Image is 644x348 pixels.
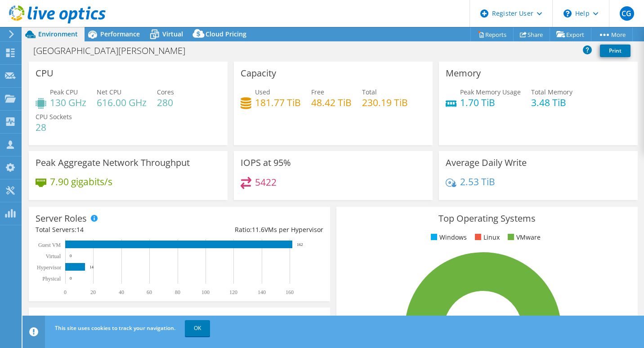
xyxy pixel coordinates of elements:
text: 140 [258,289,266,295]
span: Peak CPU [50,88,78,96]
h3: Capacity [241,68,276,78]
text: 100 [201,289,210,295]
span: Total [362,88,377,96]
h3: CPU [36,68,54,78]
h4: 181.77 TiB [255,98,301,107]
h3: Average Daily Write [446,158,527,168]
span: This site uses cookies to track your navigation. [55,324,175,332]
a: Reports [470,27,514,41]
text: 160 [286,289,294,295]
h3: Top Server Manufacturers [36,314,144,324]
text: Guest VM [38,242,61,248]
text: 20 [90,289,96,295]
span: Cores [157,88,174,96]
text: Hypervisor [37,264,61,271]
a: Export [550,27,591,41]
span: CPU Sockets [36,112,72,121]
svg: \n [563,9,572,18]
h4: 28 [36,122,72,132]
text: 0 [70,276,72,281]
h3: Memory [446,68,481,78]
h3: Top Operating Systems [343,214,631,223]
span: CG [620,6,634,21]
span: Peak Memory Usage [460,88,521,96]
text: 0 [64,289,67,295]
span: Net CPU [97,88,121,96]
h4: 2.53 TiB [460,177,495,187]
a: More [591,27,633,41]
h4: 230.19 TiB [362,98,408,107]
h4: 3.48 TiB [531,98,572,107]
span: Environment [38,30,78,38]
h4: 5422 [255,177,277,187]
text: 0 [70,254,72,258]
a: Print [600,45,631,57]
text: 40 [119,289,124,295]
div: Ratio: VMs per Hypervisor [179,225,323,235]
h3: Server Roles [36,214,87,223]
span: Cloud Pricing [206,30,246,38]
text: Virtual [46,253,61,259]
span: 11.6 [252,225,264,234]
text: 80 [175,289,180,295]
span: Performance [100,30,140,38]
h4: 616.00 GHz [97,98,147,107]
li: Linux [473,232,500,242]
a: OK [185,320,210,336]
span: Total Memory [531,88,572,96]
h4: 7.90 gigabits/s [50,177,112,187]
h4: 130 GHz [50,98,86,107]
li: VMware [505,232,541,242]
text: 60 [147,289,152,295]
text: 120 [229,289,237,295]
text: 14 [89,265,94,269]
span: 14 [76,225,84,234]
span: Free [311,88,324,96]
h3: IOPS at 95% [241,158,291,168]
text: 162 [297,242,303,247]
h4: 1.70 TiB [460,98,521,107]
a: Share [513,27,550,41]
text: Physical [42,276,61,282]
div: Total Servers: [36,225,179,235]
span: Used [255,88,270,96]
span: Virtual [162,30,183,38]
h3: Peak Aggregate Network Throughput [36,158,190,168]
li: Windows [429,232,467,242]
h1: [GEOGRAPHIC_DATA][PERSON_NAME] [29,46,199,56]
h4: 280 [157,98,174,107]
h4: 48.42 TiB [311,98,352,107]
